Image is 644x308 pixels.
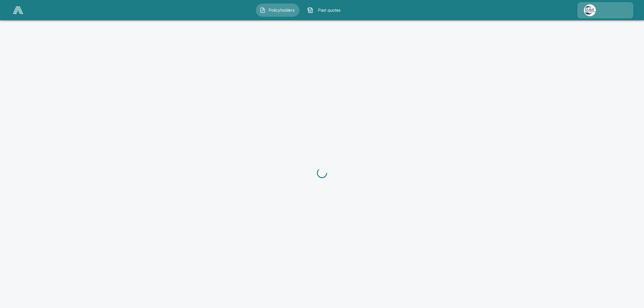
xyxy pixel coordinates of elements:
[315,7,343,13] span: Past quotes
[260,7,266,13] img: Policyholders Icon
[256,4,299,17] button: Policyholders IconPolicyholders
[303,4,347,17] button: Past quotes IconPast quotes
[13,6,23,14] img: AA Logo
[307,7,313,13] img: Past quotes Icon
[268,7,296,13] span: Policyholders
